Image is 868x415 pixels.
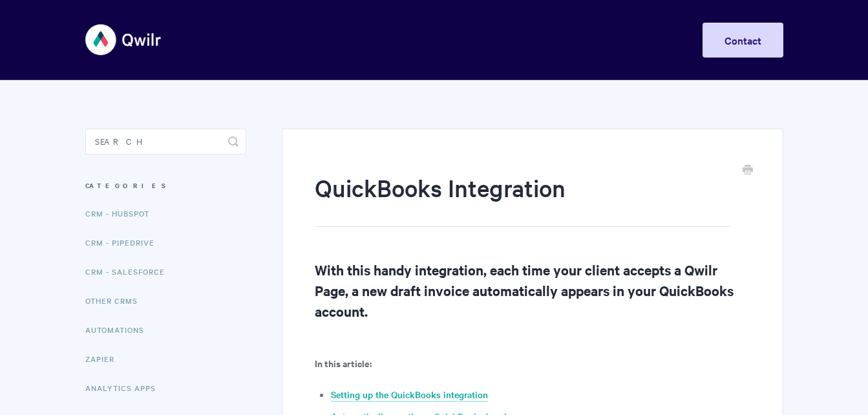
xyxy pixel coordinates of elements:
a: Contact [703,23,783,58]
a: Zapier [85,346,124,372]
a: Setting up the QuickBooks integration [331,388,488,402]
a: CRM - HubSpot [85,200,159,226]
a: Other CRMs [85,288,147,314]
input: Search [85,129,246,154]
h2: With this handy integration, each time your client accepts a Qwilr Page, a new draft invoice auto... [315,259,750,321]
a: Analytics Apps [85,375,165,401]
h3: Categories [85,174,246,197]
a: CRM - Pipedrive [85,229,164,255]
h1: QuickBooks Integration [315,171,730,227]
a: CRM - Salesforce [85,259,175,284]
img: Qwilr Help Center [85,16,162,64]
a: Automations [85,317,154,343]
b: In this article: [315,356,372,370]
a: Print this Article [743,164,753,178]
